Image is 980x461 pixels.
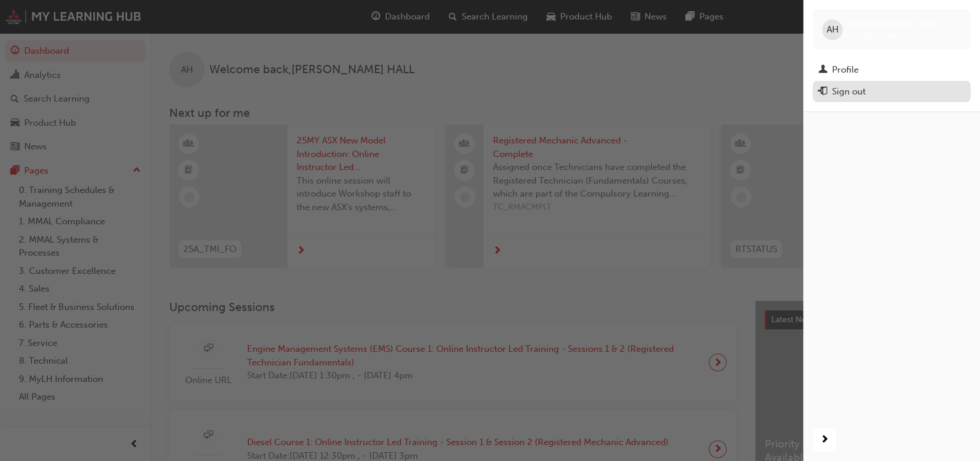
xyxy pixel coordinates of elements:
button: Sign out [813,81,971,103]
span: man-icon [818,65,827,76]
span: AH [827,23,838,37]
span: exit-icon [818,87,827,97]
a: Profile [813,59,971,81]
span: 0005926045 [847,30,897,40]
div: Sign out [832,85,866,99]
span: [PERSON_NAME] HALL [847,19,942,30]
span: next-icon [820,433,829,447]
div: Profile [832,63,859,77]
